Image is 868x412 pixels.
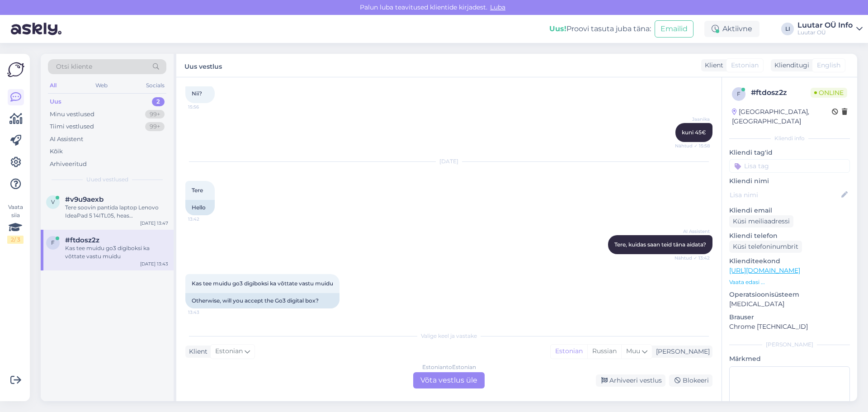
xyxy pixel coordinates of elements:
p: Klienditeekond [729,256,850,266]
span: #v9u9aexb [65,195,104,204]
p: Kliendi tag'id [729,148,850,157]
div: Hello [185,200,215,215]
span: kuni 45€ [682,129,706,136]
div: LI [781,23,794,35]
span: Tere, kuidas saan teid täna aidata? [614,241,706,248]
div: [PERSON_NAME] [652,347,710,356]
div: AI Assistent [50,135,83,144]
div: Estonian to Estonian [422,363,476,371]
div: Arhiveeritud [50,160,87,169]
span: Estonian [731,61,759,70]
div: [DATE] 13:43 [140,260,168,267]
span: f [51,239,55,246]
div: Võta vestlus üle [413,372,485,388]
div: Tiimi vestlused [50,122,94,131]
p: Operatsioonisüsteem [729,290,850,299]
div: Klient [701,61,723,70]
div: Valige keel ja vastake [185,332,712,340]
div: Blokeeri [669,374,712,387]
div: Luutar OÜ [797,29,853,36]
p: Chrome [TECHNICAL_ID] [729,322,850,331]
div: All [48,80,58,91]
div: 2 / 3 [7,236,24,244]
div: 2 [152,97,165,106]
a: [URL][DOMAIN_NAME] [729,266,800,275]
span: Nii? [192,90,202,97]
span: 13:42 [188,216,222,223]
span: #ftdosz2z [65,236,99,244]
span: Otsi kliente [56,62,92,71]
span: Uued vestlused [86,175,128,184]
span: Jaanika [676,116,710,123]
div: 99+ [145,122,165,131]
span: Luba [487,3,508,11]
div: Küsi telefoninumbrit [729,241,802,253]
div: Klient [185,347,208,356]
div: Minu vestlused [50,110,94,119]
span: English [817,61,840,70]
div: Klienditugi [771,61,809,70]
span: Nähtud ✓ 13:42 [675,255,710,261]
div: Russian [587,345,621,358]
div: Kliendi info [729,134,850,142]
div: Socials [144,80,166,91]
span: v [51,199,55,205]
input: Lisa tag [729,159,850,173]
div: Küsi meiliaadressi [729,215,793,227]
div: Luutar OÜ Info [797,22,853,29]
p: Kliendi email [729,206,850,215]
div: 99+ [145,110,165,119]
span: 15:56 [188,104,222,110]
a: Luutar OÜ InfoLuutar OÜ [797,22,863,36]
div: # ftdosz2z [751,87,811,98]
span: 13:43 [188,309,222,316]
div: [DATE] 13:47 [140,220,168,227]
div: Tere soovin pantida laptop Lenovo IdeaPad 5 14ITL05, heas seisukorras.Kaasas laadija,[PERSON_NAME... [65,204,168,220]
input: Lisa nimi [730,190,840,200]
span: f [737,90,741,97]
div: Web [94,80,109,91]
label: Uus vestlus [184,59,222,71]
p: Vaata edasi ... [729,278,850,286]
p: Kliendi telefon [729,231,850,241]
span: Estonian [215,346,243,356]
div: Otherwise, will you accept the Go3 digital box? [185,293,340,308]
div: [GEOGRAPHIC_DATA], [GEOGRAPHIC_DATA] [732,107,832,126]
span: Kas tee muidu go3 digiboksi ka võttate vastu muidu [192,280,333,287]
img: Askly Logo [7,61,24,78]
div: Proovi tasuta juba täna: [549,24,651,34]
p: Kliendi nimi [729,176,850,186]
div: Kas tee muidu go3 digiboksi ka võttate vastu muidu [65,244,168,260]
div: Estonian [551,345,587,358]
div: Uus [50,97,61,106]
span: Nähtud ✓ 15:58 [675,142,710,149]
div: [PERSON_NAME] [729,341,850,349]
div: Arhiveeri vestlus [596,374,665,387]
span: Muu [626,347,640,355]
p: Märkmed [729,354,850,364]
div: Aktiivne [704,21,759,37]
span: AI Assistent [676,228,710,235]
button: Emailid [655,20,693,38]
b: Uus! [549,24,566,33]
p: [MEDICAL_DATA] [729,299,850,309]
div: Kõik [50,147,63,156]
p: Brauser [729,313,850,322]
div: Vaata siia [7,203,24,244]
span: Tere [192,187,203,194]
div: [DATE] [185,157,712,166]
span: Online [811,88,847,98]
